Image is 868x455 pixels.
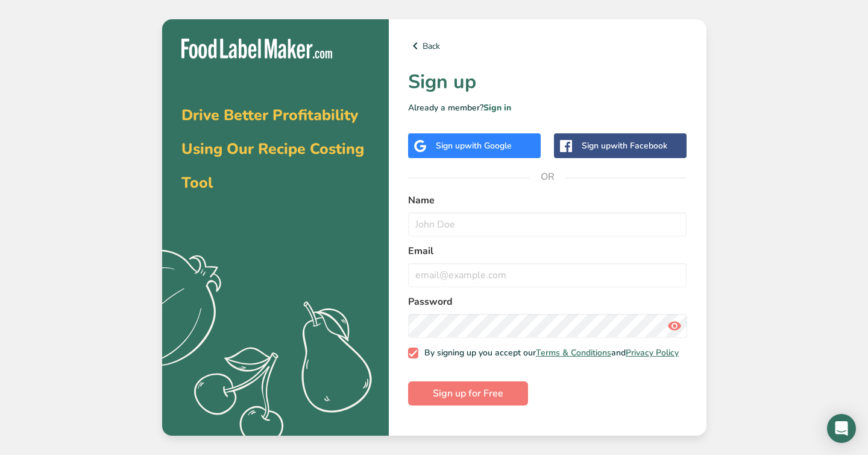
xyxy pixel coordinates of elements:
button: Sign up for Free [408,381,528,406]
a: Back [408,39,687,53]
p: Already a member? [408,101,687,114]
a: Privacy Policy [626,347,679,358]
div: Open Intercom Messenger [827,414,856,443]
span: Drive Better Profitability Using Our Recipe Costing Tool [181,105,364,193]
span: with Google [465,140,512,151]
label: Password [408,294,687,309]
span: Sign up for Free [433,386,503,401]
label: Email [408,244,687,258]
label: Name [408,193,687,208]
span: with Facebook [611,140,667,151]
input: email@example.com [408,263,687,287]
div: Sign up [436,139,512,152]
span: By signing up you accept our and [418,348,679,358]
img: Food Label Maker [181,39,332,59]
input: John Doe [408,212,687,237]
h1: Sign up [408,68,687,97]
a: Terms & Conditions [536,347,611,358]
div: Sign up [582,139,667,152]
span: OR [529,159,565,195]
a: Sign in [483,102,511,113]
